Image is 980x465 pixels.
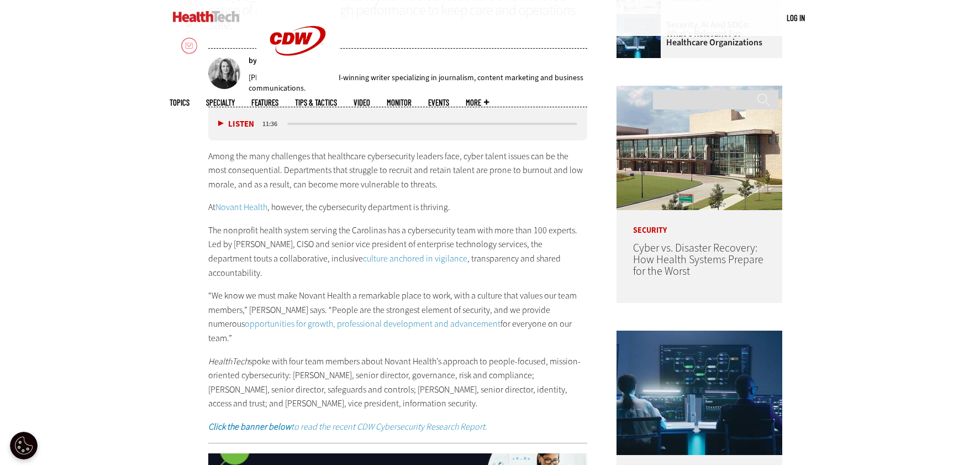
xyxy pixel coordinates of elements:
a: Tips & Tactics [295,98,337,107]
a: Cyber vs. Disaster Recovery: How Health Systems Prepare for the Worst [633,241,763,279]
img: security team in high-tech computer room [617,331,782,455]
em: HealthTech [208,356,249,367]
button: Open Preferences [10,432,38,459]
button: Listen [218,120,254,128]
p: The nonprofit health system serving the Carolinas has a cybersecurity team with more than 100 exp... [208,223,587,280]
span: More [466,98,489,107]
a: Features [251,98,278,107]
a: culture anchored in vigilance [363,253,467,264]
img: Home [173,11,240,22]
a: CDW [256,73,339,85]
a: Events [428,98,449,107]
div: User menu [787,12,805,24]
strong: Click the banner below [208,421,291,432]
img: University of Vermont Medical Center’s main campus [617,86,782,210]
span: Topics [170,98,189,107]
div: media player [208,107,587,140]
a: Log in [787,13,805,23]
a: Video [354,98,370,107]
a: Novant Health [215,201,267,213]
a: MonITor [387,98,412,107]
p: spoke with four team members about Novant Health’s approach to people-focused, mission-oriented c... [208,354,587,411]
p: Among the many challenges that healthcare cybersecurity leaders face, cyber talent issues can be ... [208,149,587,192]
p: “We know we must make Novant Health a remarkable place to work, with a culture that values our te... [208,289,587,345]
a: Click the banner belowto read the recent CDW Cybersecurity Research Report. [208,421,487,432]
em: to read the recent CDW Cybersecurity Research Report. [208,421,487,432]
a: opportunities for growth, professional development and advancement [245,318,500,330]
div: Cookie Settings [10,432,38,459]
div: duration [261,119,286,129]
p: Security [617,210,782,234]
span: Specialty [206,98,235,107]
p: At , however, the cybersecurity department is thriving. [208,200,587,215]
